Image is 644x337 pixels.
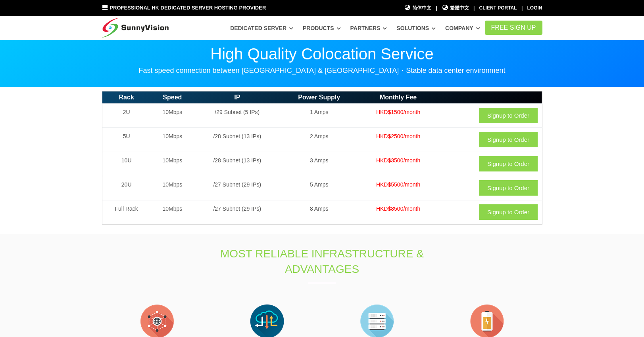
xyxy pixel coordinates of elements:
[473,4,475,12] li: |
[479,156,538,171] a: Signup to Order
[102,103,151,128] td: 2U
[102,128,151,152] td: 5U
[436,4,437,12] li: |
[102,200,151,224] td: Full Rack
[521,4,523,12] li: |
[194,176,281,200] td: /27 Subnet (29 IPs)
[151,128,194,152] td: 10Mbps
[479,204,538,220] a: Signup to Order
[281,128,358,152] td: 2 Amps
[376,133,420,139] span: HKD$2500/month
[110,5,266,11] span: Professional HK Dedicated Server Hosting Provider
[102,91,151,104] th: Rack
[102,152,151,176] td: 10U
[442,4,469,12] a: 繁體中文
[376,157,420,164] span: HKD$3500/month
[230,21,293,35] a: Dedicated Server
[479,132,538,147] a: Signup to Order
[281,103,358,128] td: 1 Amps
[350,21,387,35] a: Partners
[102,176,151,200] td: 20U
[102,66,542,75] p: Fast speed connection between [GEOGRAPHIC_DATA] & [GEOGRAPHIC_DATA]・Stable data center environment
[376,181,420,188] span: HKD$5500/month
[194,152,281,176] td: /28 Subnet (13 IPs)
[102,46,542,62] p: High Quality Colocation Service
[485,21,542,35] a: FREE Sign Up
[281,152,358,176] td: 3 Amps
[376,109,420,115] span: HKD$1500/month
[281,200,358,224] td: 8 Amps
[151,200,194,224] td: 10Mbps
[376,206,420,212] span: HKD$8500/month
[194,91,281,104] th: IP
[479,5,517,11] a: Client Portal
[281,91,358,104] th: Power Supply
[404,4,432,12] a: 简体中文
[479,108,538,123] a: Signup to Order
[358,91,439,104] th: Monthly Fee
[396,21,436,35] a: Solutions
[151,176,194,200] td: 10Mbps
[194,128,281,152] td: /28 Subnet (13 IPs)
[445,21,480,35] a: Company
[281,176,358,200] td: 5 Amps
[303,21,341,35] a: Products
[527,5,542,11] a: Login
[479,180,538,196] a: Signup to Order
[151,91,194,104] th: Speed
[194,200,281,224] td: /27 Subnet (29 IPs)
[151,103,194,128] td: 10Mbps
[190,246,454,277] h1: Most Reliable Infrastructure & Advantages
[194,103,281,128] td: /29 Subnet (5 IPs)
[151,152,194,176] td: 10Mbps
